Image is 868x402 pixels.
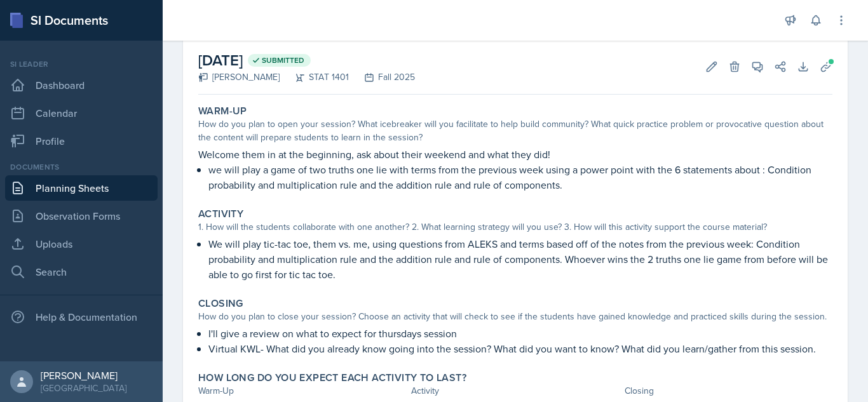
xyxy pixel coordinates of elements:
[5,72,158,98] a: Dashboard
[198,372,466,384] label: How long do you expect each activity to last?
[208,236,832,282] p: We will play tic-tac toe, them vs. me, using questions from ALEKS and terms based off of the note...
[198,220,832,234] div: 1. How will the students collaborate with one another? 2. What learning strategy will you use? 3....
[280,70,349,84] div: STAT 1401
[41,369,126,382] div: [PERSON_NAME]
[198,384,406,398] div: Warm-Up
[5,161,158,173] div: Documents
[5,58,158,70] div: Si leader
[198,105,247,117] label: Warm-Up
[5,100,158,126] a: Calendar
[5,175,158,201] a: Planning Sheets
[198,70,280,84] div: [PERSON_NAME]
[198,147,832,162] p: Welcome them in at the beginning, ask about their weekend and what they did!
[5,203,158,229] a: Observation Forms
[198,49,415,72] h2: [DATE]
[208,341,832,356] p: Virtual KWL- What did you already know going into the session? What did you want to know? What di...
[41,382,126,394] div: [GEOGRAPHIC_DATA]
[198,208,243,220] label: Activity
[198,310,832,323] div: How do you plan to close your session? Choose an activity that will check to see if the students ...
[198,117,832,144] div: How do you plan to open your session? What icebreaker will you facilitate to help build community...
[5,231,158,257] a: Uploads
[5,304,158,330] div: Help & Documentation
[208,162,832,192] p: we will play a game of two truths one lie with terms from the previous week using a power point w...
[262,55,304,65] span: Submitted
[198,297,243,310] label: Closing
[208,326,832,341] p: I'll give a review on what to expect for thursdays session
[5,259,158,285] a: Search
[349,70,415,84] div: Fall 2025
[625,384,832,398] div: Closing
[5,128,158,154] a: Profile
[411,384,619,398] div: Activity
